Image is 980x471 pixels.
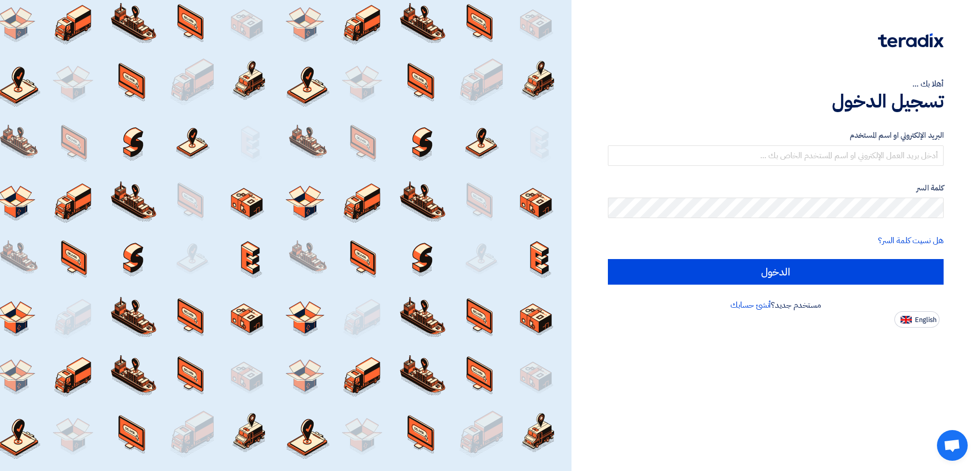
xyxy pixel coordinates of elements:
[608,299,944,311] div: مستخدم جديد؟
[901,316,912,324] img: en-US.png
[608,90,944,113] h1: تسجيل الدخول
[894,311,940,328] button: English
[608,145,944,166] input: أدخل بريد العمل الإلكتروني او اسم المستخدم الخاص بك ...
[937,430,968,461] a: Open chat
[878,33,944,48] img: Teradix logo
[608,182,944,194] label: كلمة السر
[730,299,771,311] a: أنشئ حسابك
[878,234,944,247] a: هل نسيت كلمة السر؟
[608,259,944,285] input: الدخول
[608,130,944,141] label: البريد الإلكتروني او اسم المستخدم
[915,316,936,324] span: English
[608,78,944,90] div: أهلا بك ...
